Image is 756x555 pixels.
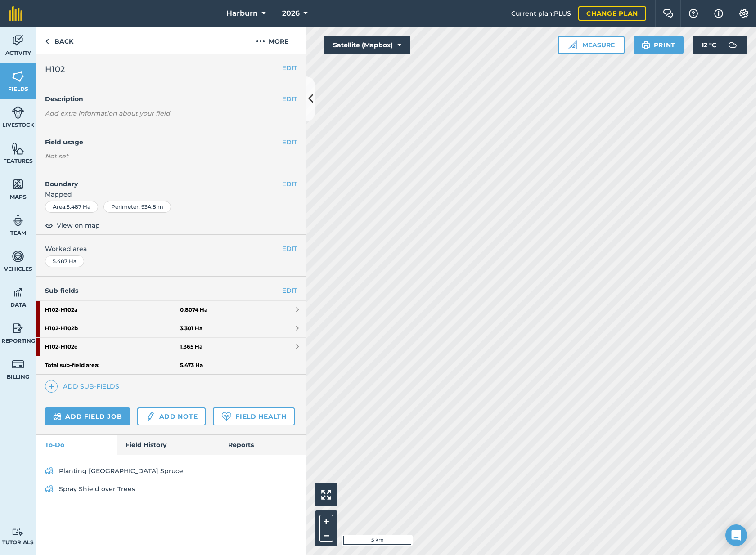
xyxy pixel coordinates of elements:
img: A question mark icon [688,9,699,18]
button: EDIT [282,244,297,254]
a: To-Do [36,435,117,455]
button: Satellite (Mapbox) [324,36,410,54]
button: 12 °C [693,36,747,54]
img: svg+xml;base64,PHN2ZyB4bWxucz0iaHR0cDovL3d3dy53My5vcmcvMjAwMC9zdmciIHdpZHRoPSIxNCIgaGVpZ2h0PSIyNC... [48,381,54,392]
div: Not set [45,152,297,161]
span: 12 ° C [702,36,716,54]
strong: H102 - H102c [45,338,180,356]
span: H102 [45,63,65,76]
a: Planting [GEOGRAPHIC_DATA] Spruce [45,464,297,478]
img: svg+xml;base64,PHN2ZyB4bWxucz0iaHR0cDovL3d3dy53My5vcmcvMjAwMC9zdmciIHdpZHRoPSIxOSIgaGVpZ2h0PSIyNC... [642,40,650,50]
strong: Total sub-field area: [45,362,180,369]
img: svg+xml;base64,PHN2ZyB4bWxucz0iaHR0cDovL3d3dy53My5vcmcvMjAwMC9zdmciIHdpZHRoPSI1NiIgaGVpZ2h0PSI2MC... [12,142,24,155]
img: svg+xml;base64,PHN2ZyB4bWxucz0iaHR0cDovL3d3dy53My5vcmcvMjAwMC9zdmciIHdpZHRoPSIxOCIgaGVpZ2h0PSIyNC... [45,220,53,231]
img: svg+xml;base64,PHN2ZyB4bWxucz0iaHR0cDovL3d3dy53My5vcmcvMjAwMC9zdmciIHdpZHRoPSIxNyIgaGVpZ2h0PSIxNy... [714,8,723,19]
h4: Boundary [36,170,282,189]
a: Add note [137,407,206,425]
img: svg+xml;base64,PHN2ZyB4bWxucz0iaHR0cDovL3d3dy53My5vcmcvMjAwMC9zdmciIHdpZHRoPSI1NiIgaGVpZ2h0PSI2MC... [12,70,24,83]
img: svg+xml;base64,PHN2ZyB4bWxucz0iaHR0cDovL3d3dy53My5vcmcvMjAwMC9zdmciIHdpZHRoPSI1NiIgaGVpZ2h0PSI2MC... [12,178,24,191]
a: Field History [117,435,219,455]
strong: 5.473 Ha [180,362,203,369]
button: More [238,27,306,54]
div: Area : 5.487 Ha [45,201,98,213]
a: Change plan [578,6,646,21]
a: Field Health [213,407,294,425]
span: Harburn [226,8,258,19]
div: 5.487 Ha [45,255,84,267]
img: svg+xml;base64,PD94bWwgdmVyc2lvbj0iMS4wIiBlbmNvZGluZz0idXRmLTgiPz4KPCEtLSBHZW5lcmF0b3I6IEFkb2JlIE... [12,322,24,335]
img: svg+xml;base64,PD94bWwgdmVyc2lvbj0iMS4wIiBlbmNvZGluZz0idXRmLTgiPz4KPCEtLSBHZW5lcmF0b3I6IEFkb2JlIE... [12,286,24,299]
img: svg+xml;base64,PD94bWwgdmVyc2lvbj0iMS4wIiBlbmNvZGluZz0idXRmLTgiPz4KPCEtLSBHZW5lcmF0b3I6IEFkb2JlIE... [12,106,24,119]
strong: H102 - H102a [45,301,180,319]
a: Back [36,27,82,54]
img: svg+xml;base64,PD94bWwgdmVyc2lvbj0iMS4wIiBlbmNvZGluZz0idXRmLTgiPz4KPCEtLSBHZW5lcmF0b3I6IEFkb2JlIE... [12,250,24,263]
img: svg+xml;base64,PD94bWwgdmVyc2lvbj0iMS4wIiBlbmNvZGluZz0idXRmLTgiPz4KPCEtLSBHZW5lcmF0b3I6IEFkb2JlIE... [53,411,62,422]
img: svg+xml;base64,PD94bWwgdmVyc2lvbj0iMS4wIiBlbmNvZGluZz0idXRmLTgiPz4KPCEtLSBHZW5lcmF0b3I6IEFkb2JlIE... [45,483,54,494]
strong: H102 - H102b [45,319,180,337]
a: H102-H102b3.301 Ha [36,319,306,337]
strong: 0.8074 Ha [180,306,207,313]
strong: 1.365 Ha [180,343,202,350]
em: Add extra information about your field [45,109,170,117]
img: svg+xml;base64,PD94bWwgdmVyc2lvbj0iMS4wIiBlbmNvZGluZz0idXRmLTgiPz4KPCEtLSBHZW5lcmF0b3I6IEFkb2JlIE... [12,358,24,371]
h4: Field usage [45,137,282,147]
a: H102-H102c1.365 Ha [36,338,306,356]
button: EDIT [282,94,297,104]
a: EDIT [282,286,297,295]
span: Current plan : PLUS [511,9,571,18]
a: Add sub-fields [45,380,123,393]
img: Four arrows, one pointing top left, one top right, one bottom right and the last bottom left [321,490,331,500]
img: A cog icon [738,9,749,18]
button: Measure [558,36,625,54]
img: fieldmargin Logo [9,6,22,21]
div: Open Intercom Messenger [725,524,747,546]
button: Print [634,36,684,54]
button: View on map [45,220,100,231]
img: svg+xml;base64,PD94bWwgdmVyc2lvbj0iMS4wIiBlbmNvZGluZz0idXRmLTgiPz4KPCEtLSBHZW5lcmF0b3I6IEFkb2JlIE... [12,528,24,537]
strong: 3.301 Ha [180,325,202,332]
a: Spray Shield over Trees [45,482,297,496]
div: Perimeter : 934.8 m [103,201,171,213]
a: Reports [219,435,306,455]
img: svg+xml;base64,PHN2ZyB4bWxucz0iaHR0cDovL3d3dy53My5vcmcvMjAwMC9zdmciIHdpZHRoPSI5IiBoZWlnaHQ9IjI0Ii... [45,36,49,47]
a: Add field job [45,407,130,425]
span: Worked area [45,244,297,254]
span: Mapped [36,189,306,199]
h4: Description [45,94,297,104]
button: + [319,515,333,528]
a: H102-H102a0.8074 Ha [36,301,306,319]
button: EDIT [282,179,297,189]
img: svg+xml;base64,PD94bWwgdmVyc2lvbj0iMS4wIiBlbmNvZGluZz0idXRmLTgiPz4KPCEtLSBHZW5lcmF0b3I6IEFkb2JlIE... [45,465,54,476]
span: View on map [57,220,100,230]
span: 2026 [282,8,300,19]
img: Ruler icon [568,40,577,49]
h4: Sub-fields [36,286,306,295]
img: svg+xml;base64,PD94bWwgdmVyc2lvbj0iMS4wIiBlbmNvZGluZz0idXRmLTgiPz4KPCEtLSBHZW5lcmF0b3I6IEFkb2JlIE... [145,411,155,422]
img: svg+xml;base64,PD94bWwgdmVyc2lvbj0iMS4wIiBlbmNvZGluZz0idXRmLTgiPz4KPCEtLSBHZW5lcmF0b3I6IEFkb2JlIE... [724,36,742,54]
button: – [319,528,333,542]
img: svg+xml;base64,PD94bWwgdmVyc2lvbj0iMS4wIiBlbmNvZGluZz0idXRmLTgiPz4KPCEtLSBHZW5lcmF0b3I6IEFkb2JlIE... [12,34,24,47]
img: Two speech bubbles overlapping with the left bubble in the forefront [663,9,674,18]
button: EDIT [282,137,297,147]
img: svg+xml;base64,PD94bWwgdmVyc2lvbj0iMS4wIiBlbmNvZGluZz0idXRmLTgiPz4KPCEtLSBHZW5lcmF0b3I6IEFkb2JlIE... [12,214,24,227]
img: svg+xml;base64,PHN2ZyB4bWxucz0iaHR0cDovL3d3dy53My5vcmcvMjAwMC9zdmciIHdpZHRoPSIyMCIgaGVpZ2h0PSIyNC... [256,36,265,47]
button: EDIT [282,63,297,73]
